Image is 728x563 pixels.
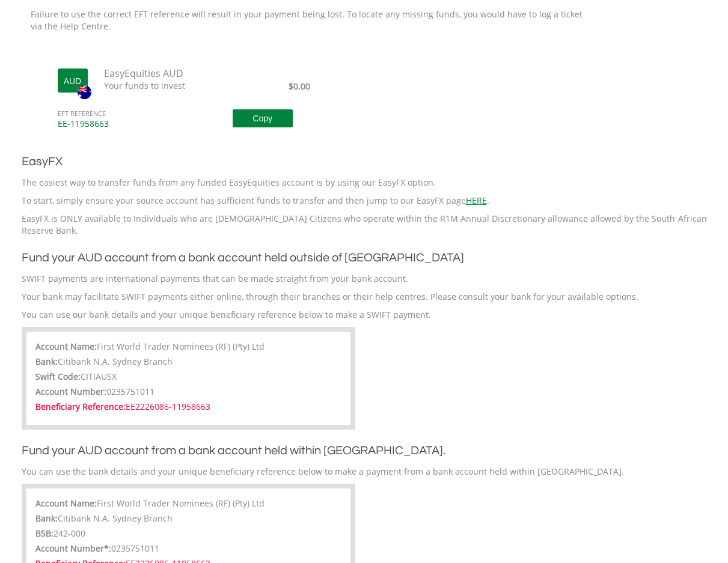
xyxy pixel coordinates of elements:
span: Citibank N.A. Sydney Branch [58,356,173,367]
label: Beneficiary Reference: [35,401,126,413]
label: Swift Code: [35,371,81,383]
button: Copy [233,109,293,127]
span: 0235751011 [106,386,154,397]
span: EasyEquities AUD [95,67,215,81]
span: First World Trader Nominees (RF) (Pty) Ltd [97,341,265,352]
p: SWIFT payments are international payments that can be made straight from your bank account. [22,273,707,285]
a: HERE [466,195,487,206]
span: EE2226086-11958663 [126,401,210,412]
span: 0235751011 [111,543,159,554]
span: Citibank N.A. Sydney Branch [58,513,173,524]
p: To start, simply ensure your source account has sufficient funds to transfer and then jump to our... [22,195,707,207]
span: Your funds to invest [95,80,215,92]
p: You can use our bank details and your unique beneficiary reference below to make a SWIFT payment. [22,309,707,321]
p: Your bank may facilitate SWIFT payments either online, through their branches or their help centr... [22,291,707,303]
label: Bank: [35,513,58,525]
p: The easiest way to transfer funds from any funded EasyEquities account is by using our EasyFX opt... [22,177,707,189]
h2: Fund your AUD account from a bank account held outside of [GEOGRAPHIC_DATA] [22,249,707,267]
label: Account Name: [35,341,97,353]
span: 242-000 [54,528,85,539]
label: Account Number: [35,386,106,398]
span: EE-11958663 [49,118,215,141]
span: First World Trader Nominees (RF) (Pty) Ltd [97,498,265,509]
h2: Fund your AUD account from a bank account held within [GEOGRAPHIC_DATA]. [22,442,707,460]
label: Bank: [35,356,58,368]
label: Account Name: [35,498,97,510]
h2: EasyFX [22,153,707,171]
p: Failure to use the correct EFT reference will result in your payment being lost. To locate any mi... [31,8,596,32]
span: CITIAUSX [81,371,117,382]
label: BSB: [35,528,54,540]
span: $0.00 [289,81,310,92]
span: EFT REFERENCE [49,93,215,118]
p: EasyFX is ONLY available to Individuals who are [DEMOGRAPHIC_DATA] Citizens who operate within th... [22,213,707,237]
label: AUD [64,75,81,87]
label: Account Number*: [35,543,111,555]
p: You can use the bank details and your unique beneficiary reference below to make a payment from a... [22,466,707,478]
